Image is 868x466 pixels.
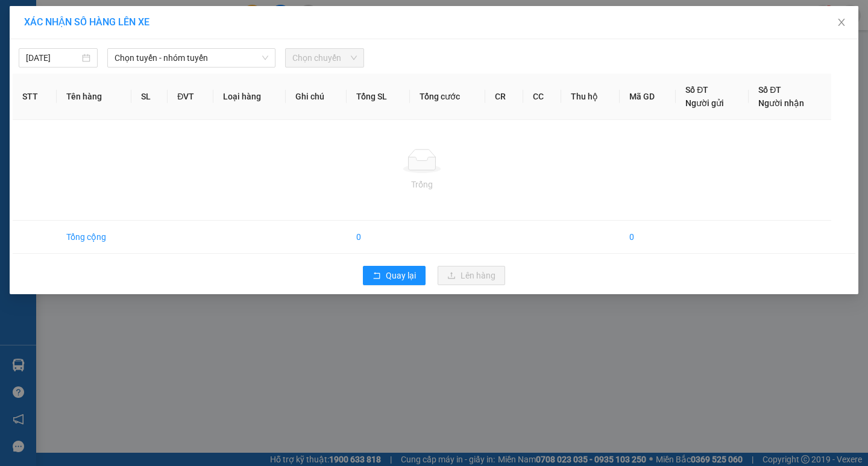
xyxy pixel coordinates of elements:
[620,221,676,254] td: 0
[685,98,724,108] span: Người gửi
[22,178,822,191] div: Trống
[57,221,131,254] td: Tổng cộng
[131,74,168,120] th: SL
[40,81,94,92] span: 0978714592
[438,266,505,285] button: uploadLên hàng
[347,74,410,120] th: Tổng SL
[115,49,268,67] span: Chọn tuyến - nhóm tuyến
[13,74,57,120] th: STT
[386,269,416,282] span: Quay lại
[37,81,94,92] span: -
[168,74,213,120] th: ĐVT
[262,54,269,61] span: down
[71,17,111,27] strong: HOTLINE :
[213,74,286,120] th: Loại hàng
[837,17,846,27] span: close
[26,51,80,65] input: 14/10/2025
[363,266,426,285] button: rollbackQuay lại
[26,7,156,16] strong: CÔNG TY VẬN TẢI ĐỨC TRƯỞNG
[9,49,22,58] span: Gửi
[523,74,561,120] th: CC
[758,85,781,95] span: Số ĐT
[758,98,804,108] span: Người nhận
[825,6,858,40] button: Close
[373,271,381,281] span: rollback
[35,43,148,75] span: 14 [PERSON_NAME], [PERSON_NAME]
[410,74,485,120] th: Tổng cước
[35,31,92,41] span: -
[24,16,149,28] span: XÁC NHẬN SỐ HÀNG LÊN XE
[57,74,131,120] th: Tên hàng
[286,74,347,120] th: Ghi chú
[485,74,523,120] th: CR
[561,74,620,120] th: Thu hộ
[38,31,92,41] span: 0868588690
[292,49,357,67] span: Chọn chuyến
[620,74,676,120] th: Mã GD
[347,221,410,254] td: 0
[685,85,708,95] span: Số ĐT
[35,43,148,75] span: VP [PERSON_NAME] -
